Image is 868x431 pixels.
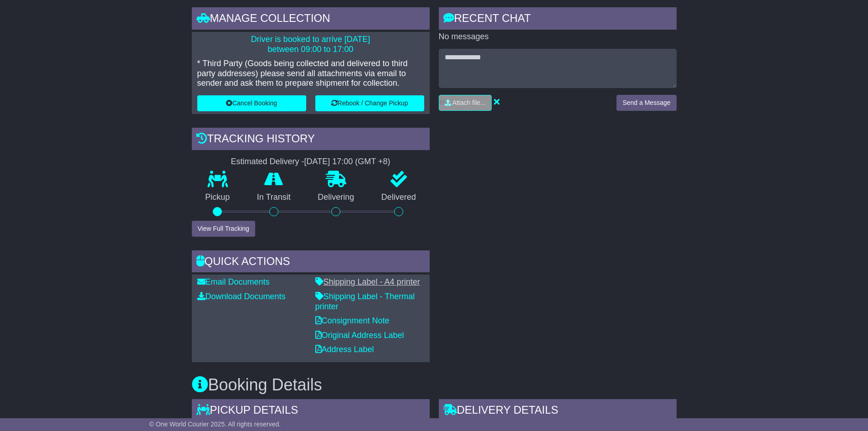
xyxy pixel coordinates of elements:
div: Pickup Details [192,399,430,424]
div: Delivery Details [439,399,677,424]
p: Pickup [192,192,244,203]
div: [DATE] 17:00 (GMT +8) [304,157,390,167]
a: Shipping Label - Thermal printer [315,292,415,311]
span: © One World Courier 2025. All rights reserved. [149,421,281,428]
div: RECENT CHAT [439,7,677,32]
p: Delivered [368,192,430,203]
button: Cancel Booking [197,95,306,111]
div: Estimated Delivery - [192,157,430,167]
p: In Transit [243,192,304,203]
p: Driver is booked to arrive [DATE] between 09:00 to 17:00 [197,35,424,54]
p: * Third Party (Goods being collected and delivered to third party addresses) please send all atta... [197,59,424,88]
a: Original Address Label [315,331,404,340]
a: Shipping Label - A4 printer [315,277,420,286]
a: Email Documents [197,277,270,286]
p: No messages [439,32,677,42]
div: Tracking history [192,128,430,152]
div: Manage collection [192,7,430,32]
div: Quick Actions [192,250,430,275]
button: View Full Tracking [192,221,255,237]
p: Delivering [304,192,368,203]
button: Rebook / Change Pickup [315,95,424,111]
h3: Booking Details [192,376,677,394]
button: Send a Message [616,95,676,111]
a: Download Documents [197,292,286,301]
a: Consignment Note [315,316,390,325]
a: Address Label [315,345,374,354]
